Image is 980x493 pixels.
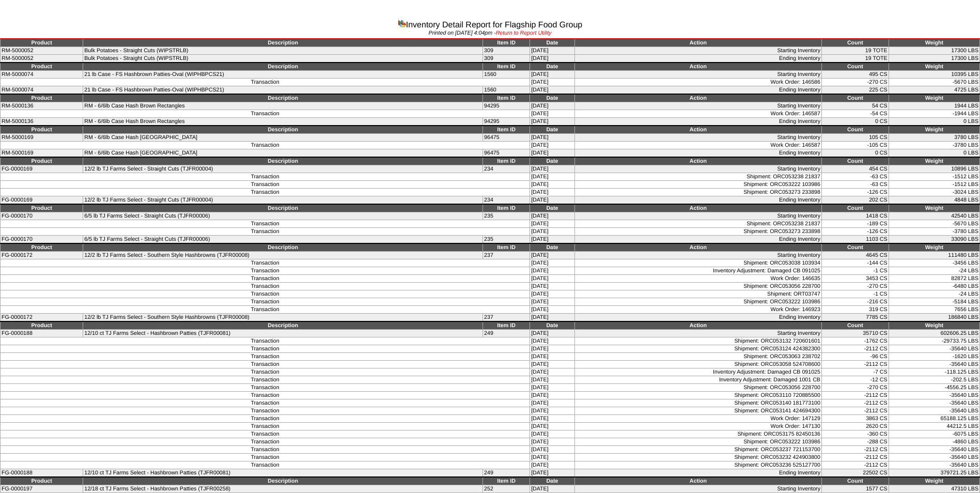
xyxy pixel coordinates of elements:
td: Transaction [1,415,530,423]
td: [DATE] [530,149,575,158]
td: Ending Inventory [574,55,821,63]
td: Description [83,126,483,134]
td: Product [1,204,83,212]
td: Ending Inventory [574,196,821,205]
td: 12/2 lb TJ Farms Select - Southern Style Hashbrowns (TJFR00008) [83,252,483,259]
td: -5670 LBS [889,220,979,228]
td: Starting Inventory [574,252,821,259]
td: Count [821,126,889,134]
td: [DATE] [530,212,575,220]
td: -35640 LBS [889,392,979,399]
td: 10896 LBS [889,165,979,173]
td: Count [821,157,889,165]
td: [DATE] [530,290,575,298]
td: 12/2 lb TJ Farms Select - Southern Style Hashbrowns (TJFR00008) [83,314,483,322]
td: 602606.25 LBS [889,330,979,337]
td: Action [574,126,821,134]
td: RM-5000136 [1,118,83,126]
td: -1620 LBS [889,353,979,361]
td: 0 LBS [889,149,979,158]
td: FG-0000188 [1,330,83,337]
td: 202 CS [821,196,889,205]
td: 3863 CS [821,415,889,423]
td: 105 CS [821,134,889,142]
td: Shipment: ORC053056 228700 [574,384,821,392]
td: Transaction [1,384,530,392]
td: [DATE] [530,110,575,118]
td: Item ID [483,63,530,71]
td: Transaction [1,220,530,228]
td: 111480 LBS [889,252,979,259]
td: [DATE] [530,275,575,283]
td: -118.125 LBS [889,368,979,376]
td: -29733.75 LBS [889,337,979,345]
td: 1103 CS [821,236,889,244]
td: FG-0000169 [1,165,83,173]
td: Inventory Adjustment: Damaged CB 091025 [574,368,821,376]
td: Action [574,39,821,47]
td: FG-0000172 [1,314,83,322]
td: -5184 LBS [889,298,979,306]
td: RM-5000136 [1,102,83,110]
td: 19 TOTE [821,55,889,63]
td: -105 CS [821,142,889,149]
td: Starting Inventory [574,212,821,220]
td: 235 [483,236,530,244]
td: -202.5 LBS [889,376,979,384]
td: Date [530,126,575,134]
td: RM - 6/6lb Case Hash Brown Rectangles [83,102,483,110]
td: [DATE] [530,384,575,392]
td: Item ID [483,204,530,212]
td: 82872 LBS [889,275,979,283]
td: Starting Inventory [574,134,821,142]
td: -63 CS [821,181,889,189]
td: [DATE] [530,330,575,337]
td: Shipment: ORC053140 181773100 [574,399,821,407]
td: Transaction [1,376,530,384]
td: Description [83,94,483,102]
td: Shipment: ORC053124 424382300 [574,345,821,353]
td: -2112 CS [821,361,889,368]
td: 3780 LBS [889,134,979,142]
td: Count [821,63,889,71]
td: Transaction [1,423,530,430]
td: [DATE] [530,399,575,407]
td: Item ID [483,321,530,330]
td: RM-5000074 [1,71,83,79]
td: Transaction [1,181,530,189]
td: Ending Inventory [574,236,821,244]
td: [DATE] [530,407,575,415]
td: 17300 LBS [889,47,979,55]
td: Description [83,321,483,330]
td: 2620 CS [821,423,889,430]
td: 42540 LBS [889,212,979,220]
td: -270 CS [821,283,889,290]
td: -5670 LBS [889,79,979,86]
td: 12/10 ct TJ Farms Select - Hashbrown Patties (TJFR00081) [83,330,483,337]
td: Product [1,321,83,330]
td: [DATE] [530,314,575,322]
td: Starting Inventory [574,102,821,110]
td: Product [1,63,83,71]
td: 94295 [483,118,530,126]
td: -270 CS [821,79,889,86]
td: [DATE] [530,368,575,376]
td: Weight [889,321,979,330]
td: -35640 LBS [889,407,979,415]
td: [DATE] [530,55,575,63]
td: [DATE] [530,220,575,228]
td: -3024 LBS [889,189,979,196]
td: -2112 CS [821,345,889,353]
td: -189 CS [821,220,889,228]
td: Transaction [1,430,530,438]
td: [DATE] [530,142,575,149]
td: -270 CS [821,384,889,392]
td: Ending Inventory [574,118,821,126]
td: [DATE] [530,423,575,430]
td: Work Order: 146635 [574,275,821,283]
td: Item ID [483,157,530,165]
td: -35640 LBS [889,345,979,353]
td: -1512 LBS [889,173,979,181]
td: [DATE] [530,71,575,79]
td: RM - 6/6lb Case Hash [GEOGRAPHIC_DATA] [83,134,483,142]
